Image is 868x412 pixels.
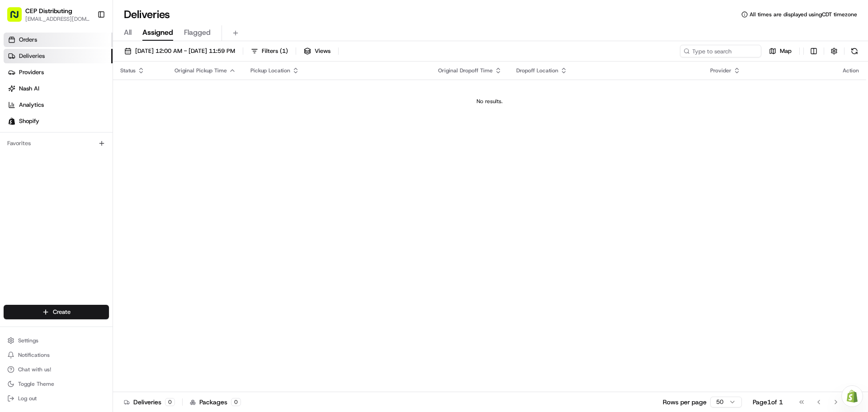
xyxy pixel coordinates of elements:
[64,224,109,231] a: Powered byPylon
[9,156,24,170] img: Masood Aslam
[85,202,145,211] span: API Documentation
[120,67,136,74] span: Status
[142,27,173,38] span: Assigned
[4,65,113,80] a: Providers
[120,45,239,57] button: [DATE] 12:00 AM - [DATE] 11:59 PM
[124,7,170,22] h1: Deliveries
[124,398,175,407] div: Deliveries
[843,67,859,74] div: Action
[18,366,51,373] span: Chat with us!
[4,114,113,128] a: Shopify
[25,6,72,15] button: CEP Distributing
[19,117,39,125] span: Shopify
[765,45,796,57] button: Map
[28,165,73,172] span: [PERSON_NAME]
[103,140,122,147] span: [DATE]
[135,47,235,55] span: [DATE] 12:00 AM - [DATE] 11:59 PM
[9,9,27,27] img: Nash
[231,398,241,406] div: 0
[4,81,113,96] a: Nash AI
[663,398,707,407] p: Rows per page
[53,308,71,316] span: Create
[73,199,149,215] a: 💻API Documentation
[4,392,109,405] button: Log out
[18,395,37,402] span: Log out
[780,47,792,55] span: Map
[5,199,73,215] a: 📗Knowledge Base
[184,27,211,38] span: Flagged
[4,136,109,151] div: Favorites
[19,85,39,93] span: Nash AI
[18,380,54,388] span: Toggle Theme
[280,47,288,55] span: ( 1 )
[848,45,861,57] button: Refresh
[140,116,165,127] button: See all
[90,224,109,231] span: Pylon
[438,67,493,74] span: Original Dropoff Time
[124,27,132,38] span: All
[750,11,857,18] span: All times are displayed using CDT timezone
[4,33,113,47] a: Orders
[753,398,783,407] div: Page 1 of 1
[4,4,94,25] button: CEP Distributing[EMAIL_ADDRESS][DOMAIN_NAME]
[175,67,227,74] span: Original Pickup Time
[165,398,175,406] div: 0
[4,49,113,63] a: Deliveries
[98,140,101,147] span: •
[315,47,330,55] span: Views
[80,165,99,172] span: [DATE]
[19,52,45,60] span: Deliveries
[8,118,15,125] img: Shopify logo
[247,45,292,57] button: Filters(1)
[18,337,38,344] span: Settings
[28,140,96,147] span: Wisdom [PERSON_NAME]
[18,202,69,211] span: Knowledge Base
[9,132,24,149] img: Wisdom Oko
[19,86,35,103] img: 8571987876998_91fb9ceb93ad5c398215_72.jpg
[262,47,288,55] span: Filters
[75,165,78,172] span: •
[9,118,61,125] div: Past conversations
[18,165,25,172] img: 1736555255976-a54dd68f-1ca7-489b-9aae-adbdc363a1c4
[9,86,25,103] img: 1736555255976-a54dd68f-1ca7-489b-9aae-adbdc363a1c4
[4,363,109,376] button: Chat with us!
[154,89,165,100] button: Start new chat
[4,349,109,361] button: Notifications
[4,305,109,319] button: Create
[41,86,148,95] div: Start new chat
[4,334,109,347] button: Settings
[680,45,761,57] input: Type to search
[18,351,50,359] span: Notifications
[117,98,863,105] div: No results.
[190,398,241,407] div: Packages
[24,58,149,68] input: Clear
[516,67,558,74] span: Dropoff Location
[9,36,165,51] p: Welcome 👋
[25,15,90,23] button: [EMAIL_ADDRESS][DOMAIN_NAME]
[300,45,335,57] button: Views
[4,98,113,112] a: Analytics
[710,67,731,74] span: Provider
[19,101,44,109] span: Analytics
[19,68,44,76] span: Providers
[250,67,290,74] span: Pickup Location
[4,378,109,390] button: Toggle Theme
[18,141,25,148] img: 1736555255976-a54dd68f-1ca7-489b-9aae-adbdc363a1c4
[19,36,37,44] span: Orders
[9,203,16,210] div: 📗
[76,203,84,210] div: 💻
[41,95,124,103] div: We're available if you need us!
